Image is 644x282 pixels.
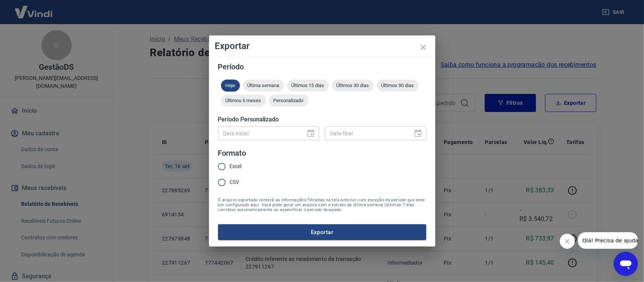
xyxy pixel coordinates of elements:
span: Últimos 15 dias [287,83,329,88]
div: Últimos 90 dias [377,80,419,92]
span: Excel [230,162,242,170]
span: Personalizado [269,98,308,103]
div: Hoje [221,80,240,92]
input: DD/MM/YYYY [325,126,407,140]
div: Personalizado [269,95,308,107]
input: DD/MM/YYYY [218,126,300,140]
div: Últimos 30 dias [332,80,374,92]
iframe: Botão para abrir a janela de mensagens [614,252,638,276]
h4: Exportar [215,41,429,51]
span: Últimos 6 meses [221,98,266,103]
iframe: Fechar mensagem [560,234,575,249]
div: Última semana [243,80,284,92]
h5: Período Personalizado [218,116,426,123]
button: Exportar [218,224,426,240]
span: Olá! Precisa de ajuda? [5,5,63,11]
span: Hoje [221,83,240,88]
div: Últimos 6 meses [221,95,266,107]
legend: Formato [218,148,246,159]
span: Últimos 30 dias [332,83,374,88]
div: Últimos 15 dias [287,80,329,92]
span: O arquivo exportado conterá as informações filtradas na tela anterior com exceção do período que ... [218,198,426,212]
span: Últimos 90 dias [377,83,419,88]
iframe: Mensagem da empresa [578,232,638,249]
h5: Período [218,63,426,70]
span: Última semana [243,83,284,88]
button: close [414,38,432,57]
span: CSV [230,178,240,186]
